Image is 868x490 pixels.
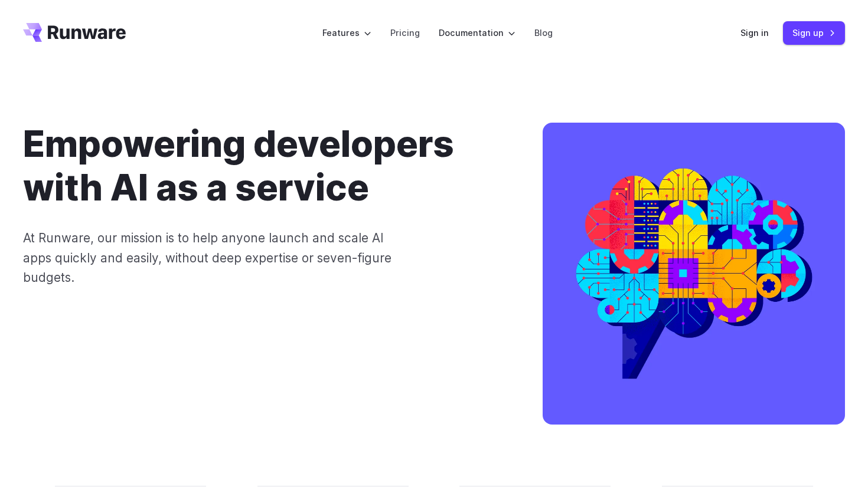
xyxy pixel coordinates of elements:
[740,26,769,40] a: Sign in
[534,26,553,40] a: Blog
[543,123,845,425] img: A colorful illustration of a brain made up of circuit boards
[23,228,409,287] p: At Runware, our mission is to help anyone launch and scale AI apps quickly and easily, without de...
[390,26,420,40] a: Pricing
[322,26,371,40] label: Features
[23,123,505,209] h1: Empowering developers with AI as a service
[439,26,515,40] label: Documentation
[23,23,126,42] a: Go to /
[783,21,845,44] a: Sign up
